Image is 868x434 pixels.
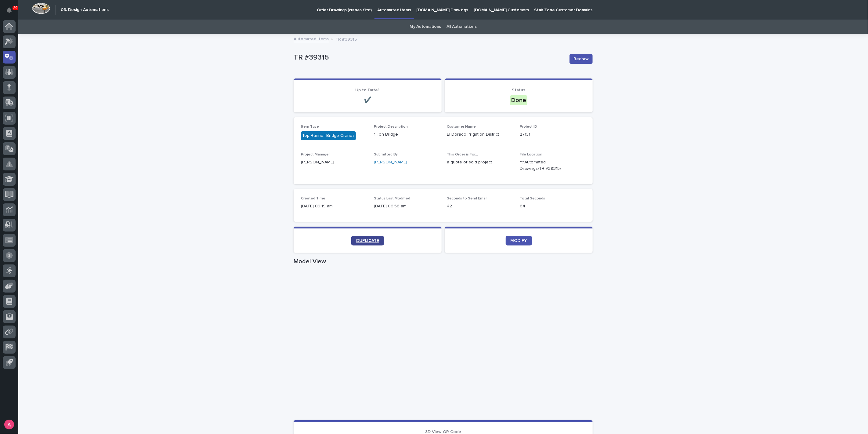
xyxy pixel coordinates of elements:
[520,203,585,210] p: 64
[520,131,585,138] p: 27131
[447,197,487,200] span: Seconds to Send Email
[3,4,16,16] button: Notifications
[374,197,410,200] span: Status Last Modified
[447,203,512,210] p: 42
[506,236,532,246] a: MODIFY
[61,7,109,13] h2: 03. Design Automations
[294,35,329,42] a: Automated Items
[335,35,357,42] p: TR #39315
[374,153,398,156] span: Submitted By
[356,239,379,243] span: DUPLICATE
[425,430,461,434] span: 3D View QR Code
[294,268,593,420] iframe: Model View
[510,95,527,105] div: Done
[294,258,593,265] h1: Model View
[8,7,16,17] div: Notifications29
[301,153,330,156] span: Project Manager
[447,125,476,129] span: Customer Name
[301,197,325,200] span: Created Time
[294,53,565,62] p: TR #39315
[301,125,319,129] span: Item Type
[520,153,542,156] span: File Location
[13,6,17,10] p: 29
[447,20,476,34] a: All Automations
[570,54,593,64] button: Redraw
[520,197,545,200] span: Total Seconds
[374,131,439,138] p: 1 Ton Bridge
[3,418,16,431] button: users-avatar
[301,131,356,140] div: Top Runner Bridge Cranes
[374,203,439,210] p: [DATE] 06:56 am
[447,131,512,138] p: El Dorado Irrigation District
[447,159,512,166] p: a quote or sold project
[301,97,434,104] p: ✔️
[511,239,527,243] span: MODIFY
[520,159,571,172] : Y:\Automated Drawings\TR #39315\
[301,159,367,166] p: [PERSON_NAME]
[374,159,407,166] a: [PERSON_NAME]
[520,125,537,129] span: Project ID
[512,88,526,92] span: Status
[573,56,589,62] span: Redraw
[410,20,441,34] a: My Automations
[374,125,408,129] span: Project Description
[301,203,367,210] p: [DATE] 09:19 am
[351,236,384,246] a: DUPLICATE
[447,153,478,156] span: This Order is For...
[32,3,50,14] img: Workspace Logo
[356,88,380,92] span: Up to Date?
